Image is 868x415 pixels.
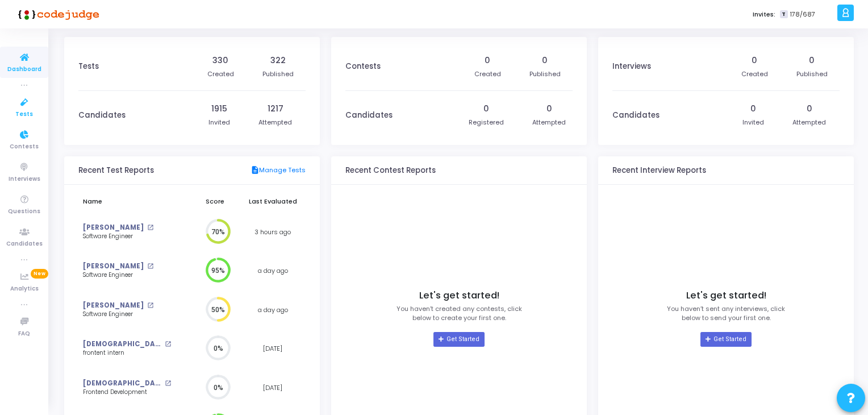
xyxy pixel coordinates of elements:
span: New [31,269,48,279]
td: a day ago [240,251,306,290]
mat-icon: open_in_new [147,263,153,269]
div: Published [529,69,561,79]
mat-icon: description [251,165,259,176]
a: [PERSON_NAME] [83,223,144,233]
h4: Let's get started! [419,290,499,301]
mat-icon: open_in_new [165,341,171,347]
div: Published [796,69,828,79]
span: FAQ [18,329,30,339]
div: frontent intern [83,349,171,358]
h3: Candidates [345,111,393,120]
div: 0 [542,55,548,67]
div: 322 [270,55,286,67]
div: 1915 [211,103,227,115]
td: [DATE] [240,329,306,368]
div: Created [741,69,768,79]
div: 0 [752,55,757,67]
h3: Contests [345,62,381,71]
div: Attempted [258,118,292,127]
span: Candidates [6,239,43,249]
td: [DATE] [240,368,306,408]
span: Interviews [9,175,40,184]
div: 0 [485,55,490,67]
p: You haven’t created any contests, click below to create your first one. [397,304,522,323]
h3: Candidates [612,111,660,120]
div: 0 [546,103,552,115]
label: Invites: [753,10,775,19]
td: a day ago [240,290,306,330]
div: 0 [483,103,489,115]
h3: Tests [78,62,99,71]
div: Created [207,69,234,79]
h3: Interviews [612,62,651,71]
h4: Let's get started! [686,290,766,301]
span: Dashboard [7,65,41,74]
span: Questions [8,207,40,217]
div: Attempted [532,118,566,127]
div: Attempted [792,118,826,127]
h3: Recent Interview Reports [612,166,706,175]
div: Invited [208,118,230,127]
span: 178/687 [790,10,815,19]
a: [DEMOGRAPHIC_DATA] Test [83,379,162,388]
div: Software Engineer [83,310,171,319]
div: 0 [750,103,756,115]
a: Get Started [433,332,484,347]
a: Get Started [700,332,751,347]
th: Name [78,190,190,213]
mat-icon: open_in_new [147,225,153,231]
span: Analytics [10,284,39,294]
div: Registered [469,118,504,127]
p: You haven’t sent any interviews, click below to send your first one. [667,304,785,323]
span: T [780,10,787,19]
div: 0 [809,55,815,67]
h3: Recent Test Reports [78,166,154,175]
div: Software Engineer [83,271,171,280]
div: Published [262,69,294,79]
mat-icon: open_in_new [165,380,171,387]
td: 3 hours ago [240,213,306,252]
span: Tests [15,110,33,119]
a: [PERSON_NAME] [83,262,144,271]
div: 0 [807,103,812,115]
div: 330 [212,55,228,67]
div: Software Engineer [83,233,171,241]
span: Contests [10,142,39,152]
a: [PERSON_NAME] [83,301,144,310]
th: Score [190,190,240,213]
h3: Candidates [78,111,126,120]
a: [DEMOGRAPHIC_DATA] Test [83,339,162,349]
div: Frontend Development [83,388,171,397]
div: Created [474,69,501,79]
a: Manage Tests [251,165,306,176]
mat-icon: open_in_new [147,302,153,309]
div: 1217 [268,103,283,115]
img: logo [14,3,99,26]
h3: Recent Contest Reports [345,166,436,175]
div: Invited [742,118,764,127]
th: Last Evaluated [240,190,306,213]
